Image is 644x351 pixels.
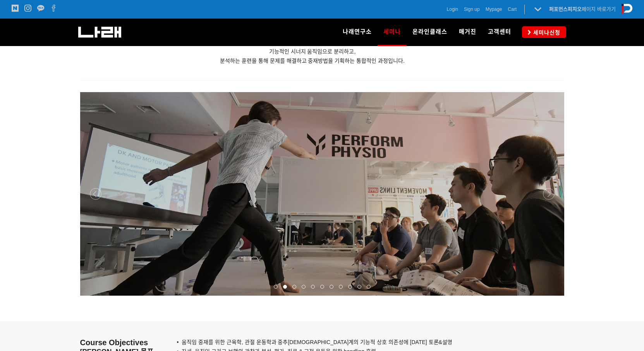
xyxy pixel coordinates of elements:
span: 나래연구소 [343,28,372,35]
strong: 퍼포먼스피지오 [549,6,582,12]
span: Course Objectives [80,338,148,347]
a: Sign up [464,5,480,13]
span: 온라인클래스 [412,28,447,35]
span: 분석하는 훈련을 통해 문제를 해결하고 중재방법을 기획하는 통합적인 과정입니다. [220,58,405,64]
span: 매거진 [459,28,476,35]
a: 세미나신청 [522,26,566,38]
a: 나래연구소 [337,19,378,46]
a: Login [447,5,458,13]
a: 퍼포먼스피지오페이지 바로가기 [549,6,616,12]
a: 세미나 [378,19,407,46]
span: • 움직임 중재를 위한 근육학, 관절 운동학과 중추[DEMOGRAPHIC_DATA]계의 기능적 상호 의존성에 [DATE] 토론&설명 [177,339,452,345]
a: 매거진 [453,19,482,46]
a: 온라인클래스 [407,19,453,46]
a: 고객센터 [482,19,517,46]
span: 기능적인 시너지 움직임으로 분리하고, [269,48,356,55]
span: 고객센터 [488,28,511,35]
a: Mypage [486,5,502,13]
span: 세미나 [383,26,401,38]
a: Cart [508,5,517,13]
span: 세미나신청 [531,29,560,36]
